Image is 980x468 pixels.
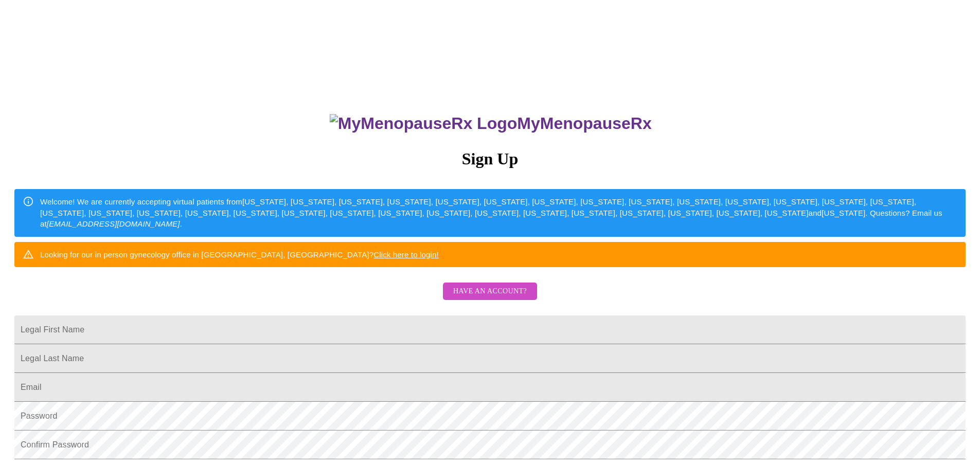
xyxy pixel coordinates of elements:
a: Click here to login! [373,250,439,259]
a: Have an account? [440,294,540,303]
img: MyMenopauseRx Logo [330,114,517,133]
em: [EMAIL_ADDRESS][DOMAIN_NAME] [47,219,180,228]
h3: Sign Up [14,149,966,169]
h3: MyMenopauseRx [16,114,966,133]
span: Have an account? [453,285,527,298]
button: Have an account? [443,283,537,301]
div: Welcome! We are currently accepting virtual patients from [US_STATE], [US_STATE], [US_STATE], [US... [40,192,957,233]
div: Looking for our in person gynecology office in [GEOGRAPHIC_DATA], [GEOGRAPHIC_DATA]? [40,245,439,264]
